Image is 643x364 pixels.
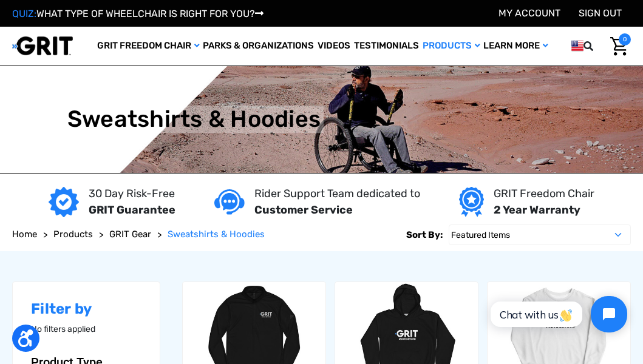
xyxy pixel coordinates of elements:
p: GRIT Freedom Chair [494,186,594,202]
a: Products [53,227,93,241]
a: Learn More [481,27,549,66]
a: Sign out [579,7,622,19]
img: us.png [571,38,583,53]
img: Customer service [214,189,245,214]
input: Search [601,33,607,59]
a: Products [421,27,481,66]
p: Rider Support Team dedicated to [254,186,420,202]
strong: GRIT Guarantee [89,203,175,217]
p: No filters applied [31,323,141,335]
a: Cart with 0 items [607,33,631,59]
a: Sweatshirts & Hoodies [168,227,265,241]
h2: Filter by [31,300,141,318]
img: Cart [610,37,628,56]
a: Account [498,7,560,19]
span: QUIZ: [12,8,36,19]
a: Videos [316,27,352,66]
strong: Customer Service [254,203,353,217]
strong: 2 Year Warranty [494,203,580,217]
img: GRIT Guarantee [49,187,79,217]
iframe: Tidio Chat [477,286,638,343]
p: 30 Day Risk-Free [89,186,175,202]
a: QUIZ:WHAT TYPE OF WHEELCHAIR IS RIGHT FOR YOU? [12,8,264,19]
label: Sort By: [406,224,443,245]
a: Parks & Organizations [201,27,316,66]
span: Home [12,229,37,240]
a: GRIT Freedom Chair [95,27,201,66]
a: Testimonials [352,27,421,66]
a: GRIT Gear [109,227,151,241]
img: GRIT All-Terrain Wheelchair and Mobility Equipment [12,36,73,56]
span: GRIT Gear [109,229,151,240]
span: Products [53,229,93,240]
img: Year warranty [459,187,484,217]
span: Sweatshirts & Hoodies [168,229,265,240]
span: 0 [619,33,631,45]
a: Home [12,227,37,241]
h1: Sweatshirts & Hoodies [67,106,321,133]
